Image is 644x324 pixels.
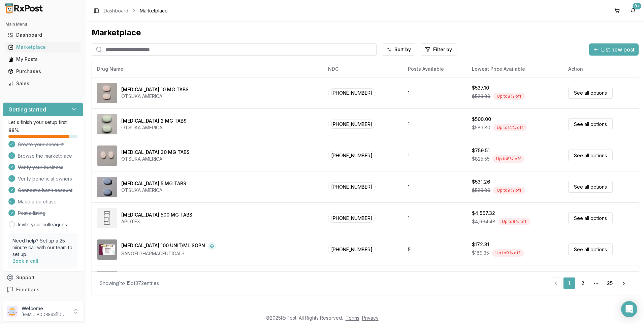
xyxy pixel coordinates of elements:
img: RxPost Logo [3,3,46,13]
h2: Main Menu [5,22,80,27]
span: [PHONE_NUMBER] [328,88,376,97]
div: Sales [8,80,78,87]
p: Need help? Set up a 25 minute call with our team to set up. [12,237,73,258]
a: 2 [577,277,589,289]
div: $759.51 [472,147,490,154]
img: Abilify 10 MG TABS [97,83,117,103]
div: Open Intercom Messenger [621,301,637,317]
div: Purchases [8,68,78,75]
div: Marketplace [8,44,78,51]
a: Terms [346,315,359,321]
span: Connect a bank account [18,187,72,194]
div: [MEDICAL_DATA] 10 MG TABS [121,86,189,93]
span: Verify your business [18,164,63,171]
td: 1 [402,77,466,108]
button: Support [3,271,83,284]
span: $189.35 [472,250,489,256]
span: $4,964.48 [472,218,495,225]
td: 5 [402,234,466,265]
div: Up to 8 % off [498,218,530,225]
div: My Posts [8,56,78,63]
span: [PHONE_NUMBER] [328,182,376,191]
a: Dashboard [5,29,80,41]
a: See all options [568,118,613,130]
span: Post a listing [18,210,45,217]
div: OTSUKA AMERICA [121,187,186,194]
a: See all options [568,244,613,255]
div: [MEDICAL_DATA] 30 MG TABS [121,149,190,156]
a: Marketplace [5,41,80,53]
span: Filter by [433,46,452,53]
div: $172.31 [472,241,489,248]
th: Lowest Price Available [466,61,563,77]
th: NDC [323,61,402,77]
button: 9+ [628,5,639,16]
a: Invite your colleagues [18,221,67,228]
span: $583.80 [472,124,490,131]
div: Up to 9 % off [493,187,525,194]
div: $4,567.32 [472,210,495,217]
a: Sales [5,77,80,90]
span: [PHONE_NUMBER] [328,214,376,223]
h3: Getting started [8,105,46,114]
span: Feedback [16,286,39,293]
button: Purchases [3,66,83,77]
img: Afrezza 4 UNIT POWD [97,271,117,291]
td: 2 [402,265,466,296]
span: Browse the marketplace [18,153,72,159]
div: OTSUKA AMERICA [121,124,187,131]
span: $583.80 [472,187,490,194]
a: Go to next page [617,277,631,289]
div: [MEDICAL_DATA] 500 MG TABS [121,212,192,218]
p: Welcome [22,305,68,312]
th: Action [563,61,639,77]
td: 1 [402,108,466,140]
img: Abilify 30 MG TABS [97,145,117,166]
p: [EMAIL_ADDRESS][DOMAIN_NAME] [22,312,68,317]
div: $500.00 [472,116,491,123]
a: 1 [563,277,575,289]
button: Marketplace [3,42,83,53]
div: Up to 8 % off [493,93,525,100]
div: $531.26 [472,179,490,185]
span: $583.80 [472,93,490,100]
span: [PHONE_NUMBER] [328,245,376,254]
th: Posts Available [402,61,466,77]
span: $825.55 [472,156,490,162]
div: $537.10 [472,85,489,91]
span: [PHONE_NUMBER] [328,120,376,129]
img: User avatar [7,306,18,317]
button: List new post [589,43,639,56]
span: 88 % [8,127,19,134]
img: Abiraterone Acetate 500 MG TABS [97,208,117,228]
button: Filter by [421,43,456,56]
a: Purchases [5,65,80,77]
div: OTSUKA AMERICA [121,156,190,162]
td: 1 [402,140,466,171]
span: Sort by [394,46,411,53]
a: See all options [568,87,613,99]
span: [PHONE_NUMBER] [328,151,376,160]
nav: breadcrumb [104,7,168,14]
span: List new post [601,45,635,54]
a: List new post [589,47,639,54]
span: Verify beneficial owners [18,175,72,182]
div: OTSUKA AMERICA [121,93,189,100]
th: Drug Name [92,61,323,77]
a: See all options [568,150,613,161]
button: Sort by [382,43,415,56]
button: Feedback [3,284,83,296]
div: [MEDICAL_DATA] 100 UNIT/ML SOPN [121,242,205,250]
td: 1 [402,171,466,202]
nav: pagination [550,277,631,289]
span: Make a purchase [18,198,57,205]
div: [MEDICAL_DATA] 5 MG TABS [121,180,186,187]
div: Showing 1 to 15 of 372 entries [100,280,159,287]
div: Up to 9 % off [492,249,524,257]
span: Create your account [18,141,64,148]
a: Book a call [12,258,38,264]
div: SANOFI PHARMACEUTICALS [121,250,216,257]
a: My Posts [5,53,80,65]
img: Admelog SoloStar 100 UNIT/ML SOPN [97,239,117,260]
div: Up to 14 % off [493,124,527,131]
